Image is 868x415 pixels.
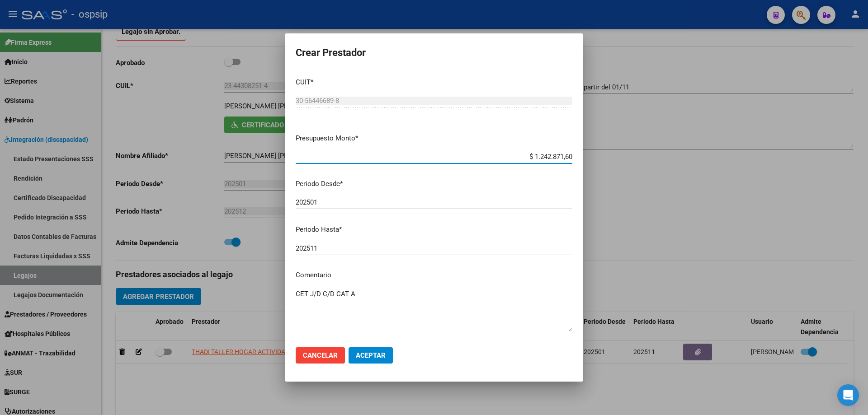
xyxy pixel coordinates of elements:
h2: Crear Prestador [296,44,572,61]
button: Aceptar [349,347,393,364]
p: Presupuesto Monto [296,133,572,144]
p: CUIT [296,77,572,88]
span: Aceptar [356,351,386,359]
span: Cancelar [303,351,338,359]
button: Cancelar [296,347,345,364]
div: Open Intercom Messenger [837,384,859,406]
p: Periodo Hasta [296,224,572,235]
p: Periodo Desde [296,179,572,189]
p: Comentario [296,270,572,280]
